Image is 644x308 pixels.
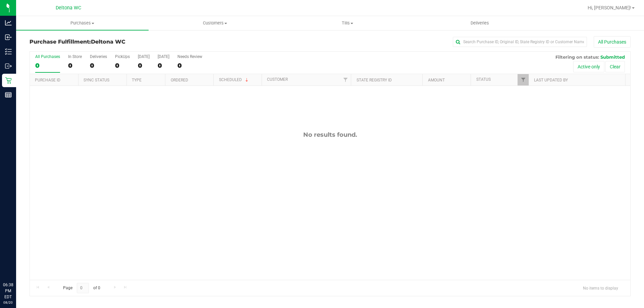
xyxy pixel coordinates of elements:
span: Deltona WC [91,39,125,45]
a: Tills [281,16,414,30]
span: Tills [281,20,413,26]
button: Clear [605,61,625,72]
inline-svg: Inventory [5,48,12,55]
div: 0 [35,62,60,69]
inline-svg: Inbound [5,34,12,41]
div: [DATE] [138,54,150,59]
span: Page of 0 [57,283,106,293]
a: Last Updated By [534,78,568,82]
div: 0 [90,62,107,69]
p: 06:38 PM EDT [3,282,13,300]
div: 0 [177,62,202,69]
p: 08/20 [3,300,13,305]
div: 0 [158,62,169,69]
iframe: Resource center [7,254,27,274]
span: Deliveries [462,20,498,26]
button: All Purchases [594,36,631,48]
inline-svg: Retail [5,77,12,84]
a: Filter [518,74,529,85]
a: Purchases [16,16,149,30]
a: Filter [340,74,351,85]
a: Ordered [171,78,188,82]
a: Customer [267,77,288,82]
inline-svg: Outbound [5,63,12,69]
a: Amount [428,78,445,82]
div: No results found. [30,131,630,138]
a: Deliveries [414,16,546,30]
div: 0 [138,62,150,69]
a: Sync Status [84,78,109,82]
div: In Store [68,54,82,59]
span: No items to display [578,283,624,293]
div: All Purchases [35,54,60,59]
div: Deliveries [90,54,107,59]
span: Submitted [600,54,625,60]
span: Hi, [PERSON_NAME]! [588,5,631,10]
a: Purchase ID [35,78,60,82]
a: State Registry ID [357,78,392,82]
inline-svg: Analytics [5,19,12,26]
button: Active only [573,61,604,72]
a: Status [476,77,491,82]
span: Deltona WC [56,5,81,11]
div: Needs Review [177,54,202,59]
div: 0 [115,62,130,69]
div: [DATE] [158,54,169,59]
input: Search Purchase ID, Original ID, State Registry ID or Customer Name... [453,37,587,47]
a: Scheduled [219,77,250,82]
span: Customers [149,20,281,26]
inline-svg: Reports [5,91,12,98]
a: Customers [149,16,281,30]
span: Filtering on status: [555,54,599,60]
a: Type [132,78,142,82]
div: 0 [68,62,82,69]
div: PickUps [115,54,130,59]
span: Purchases [16,20,149,26]
h3: Purchase Fulfillment: [30,39,230,45]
